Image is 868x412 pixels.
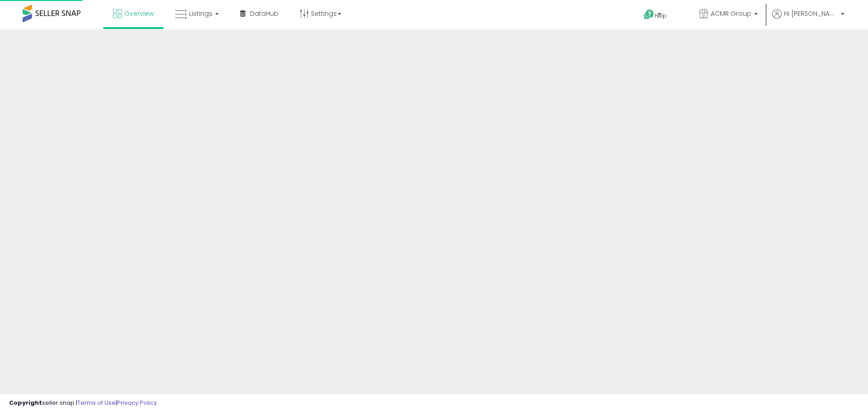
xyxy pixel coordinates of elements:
[9,399,157,407] div: seller snap | |
[9,398,42,407] strong: Copyright
[655,12,667,19] span: Help
[189,9,212,18] span: Listings
[711,9,751,18] span: ACMR Group
[784,9,838,18] span: Hi [PERSON_NAME]
[250,9,278,18] span: DataHub
[643,9,655,20] i: Get Help
[124,9,154,18] span: Overview
[77,398,116,407] a: Terms of Use
[637,2,684,29] a: Help
[117,398,157,407] a: Privacy Policy
[772,9,844,29] a: Hi [PERSON_NAME]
